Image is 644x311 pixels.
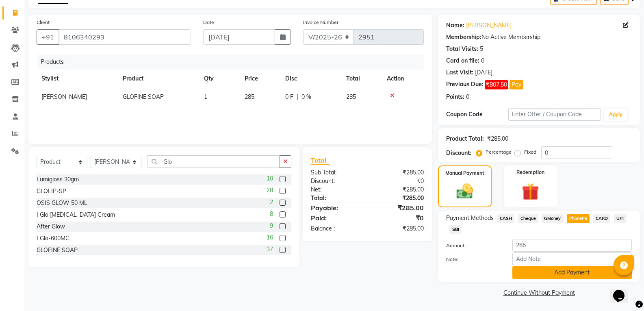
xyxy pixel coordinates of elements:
[267,174,273,183] span: 10
[510,80,523,89] button: Pay
[311,156,330,165] span: Total
[512,266,632,279] button: Add Payment
[240,70,280,88] th: Price
[446,45,478,53] div: Total Visits:
[147,155,280,168] input: Search or Scan
[567,214,590,223] span: PhonePe
[367,213,430,223] div: ₹0
[524,148,536,156] label: Fixed
[446,68,473,77] div: Last Visit:
[270,210,273,218] span: 8
[367,203,430,213] div: ₹285.00
[604,109,627,121] button: Apply
[446,80,484,89] div: Previous Due:
[486,148,512,156] label: Percentage
[440,289,638,297] a: Continue Without Payment
[466,93,469,101] div: 0
[367,177,430,185] div: ₹0
[123,93,164,100] span: GLOFINE SOAP
[367,194,430,202] div: ₹285.00
[446,149,471,157] div: Discount:
[285,93,293,101] span: 0 F
[593,214,610,223] span: CARD
[446,33,481,41] div: Membership:
[37,175,79,184] div: Lumigloss 30gm
[518,214,538,223] span: Cheque
[305,177,367,185] div: Discount:
[37,211,115,219] div: I Glo [MEDICAL_DATA] Cream
[305,185,367,194] div: Net:
[480,45,483,53] div: 5
[199,70,240,88] th: Qty
[305,224,367,233] div: Balance :
[280,70,341,88] th: Disc
[204,93,207,100] span: 1
[446,21,464,30] div: Name:
[487,135,508,143] div: ₹285.00
[41,93,87,100] span: [PERSON_NAME]
[475,68,492,77] div: [DATE]
[267,245,273,254] span: 37
[270,222,273,230] span: 9
[267,186,273,195] span: 28
[614,214,626,223] span: UPI
[303,19,338,26] label: Invoice Number
[346,93,356,100] span: 285
[305,213,367,223] div: Paid:
[305,194,367,202] div: Total:
[118,70,199,88] th: Product
[449,225,462,234] span: SBI
[451,182,478,201] img: _cash.svg
[516,181,544,202] img: _gift.svg
[59,29,191,45] input: Search by Name/Mobile/Email/Code
[446,93,464,101] div: Points:
[203,19,214,26] label: Date
[301,93,311,101] span: 0 %
[245,93,254,100] span: 285
[542,214,564,223] span: GMoney
[37,234,69,243] div: I Glo-600MG
[382,70,424,88] th: Action
[446,110,508,119] div: Coupon Code
[297,93,298,101] span: |
[446,135,484,143] div: Product Total:
[610,278,636,303] iframe: chat widget
[37,19,50,26] label: Client
[485,80,508,89] span: ₹807.50
[37,187,66,196] div: GLOLIP-SP
[446,214,494,222] span: Payment Methods
[37,199,87,207] div: OSIS GLOW 50 ML
[367,224,430,233] div: ₹285.00
[512,252,632,265] input: Add Note
[341,70,382,88] th: Total
[446,57,479,65] div: Card on file:
[508,108,601,121] input: Enter Offer / Coupon Code
[367,185,430,194] div: ₹285.00
[305,168,367,177] div: Sub Total:
[440,242,506,249] label: Amount:
[367,168,430,177] div: ₹285.00
[497,214,514,223] span: CASH
[37,222,65,231] div: After Glow
[466,21,512,30] a: [PERSON_NAME]
[445,170,484,177] label: Manual Payment
[446,33,632,41] div: No Active Membership
[37,54,430,70] div: Products
[440,256,506,263] label: Note:
[512,239,632,252] input: Amount
[516,169,544,176] label: Redemption
[305,203,367,213] div: Payable:
[267,233,273,242] span: 16
[37,29,59,45] button: +91
[481,57,484,65] div: 0
[270,198,273,207] span: 2
[37,70,118,88] th: Stylist
[37,246,78,254] div: GLOFINE SOAP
